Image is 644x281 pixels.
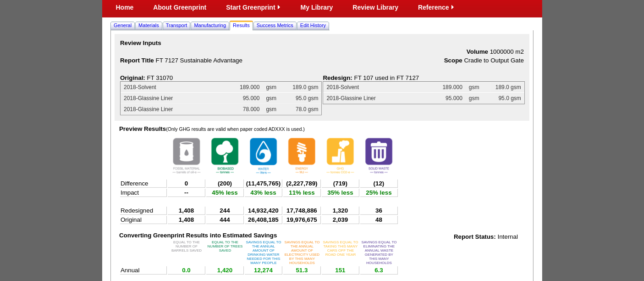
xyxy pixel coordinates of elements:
a: Start Greenprint [226,4,275,11]
span: SAVINGS EQUAL TO THE ANNUAL AMOUNT OF DRINKING WATER NEEDED FOR THIS MANY PEOPLE [246,240,281,265]
span: General [114,22,132,28]
td: 2018-Glassine Liner [121,93,237,104]
span: Manufacturing [194,22,226,28]
span: FT 31070 [147,74,173,81]
img: Water_Metric.png [245,134,282,178]
span: Converting Greenprint Results into Estimated Savings [119,232,277,239]
td: Original [120,216,167,224]
span: Cradle to Output Gate [464,57,524,64]
span: 444 [220,216,230,223]
span: 17,748,886 [286,207,317,214]
a: Home [116,4,134,11]
span: 26,408,185 [248,216,279,223]
span: (12) [374,180,385,187]
span: 1,420 [217,267,232,274]
span: 19,976,675 [286,216,317,223]
span: (Only GHG results are valid when paper coded ADXXX is used.) [166,126,305,132]
span: FT 7127 Sustainable Advantage [156,57,242,64]
td: 2018-Glassine Liner [121,104,237,115]
a: My Library [301,4,333,11]
span: Results [233,22,250,28]
span: 1000000 m2 [490,48,524,55]
img: SolidWaste_Metric.png [361,134,397,178]
span: 1,408 [179,207,194,214]
td: 189.000 [440,82,466,93]
td: gsm [263,93,287,104]
span: 2,039 [333,216,348,223]
td: 78.0 gsm [287,104,321,115]
span: EQUAL TO THE NUMBER OF BARRELS SAVED [171,240,202,253]
a: Materials [137,21,161,30]
span: Success Metrics [257,22,293,28]
td: Impact [120,189,167,197]
td: 2018-Glassine Liner [323,93,439,104]
span: 25% less [366,189,391,196]
a: Edit History [298,21,328,30]
span: 151 [335,267,345,274]
a: Transport [164,21,189,30]
b: Volume [467,48,488,55]
img: Expand Start Greenprint [275,4,282,11]
td: Annual [120,266,167,275]
span: 35% less [327,189,353,196]
a: Reference [418,4,449,11]
span: (2,227,789) [286,180,317,187]
span: 51.3 [296,267,308,274]
td: 95.0 gsm [287,93,321,104]
span: 1,408 [179,216,194,223]
td: Review Inputs [119,39,525,47]
span: 45% less [212,189,237,196]
span: 11% less [289,189,314,196]
span: 36 [375,207,382,214]
span: FT 107 used in FT 7127 [354,74,419,81]
img: GHG.png [322,134,359,178]
span: 14,932,420 [248,207,279,214]
img: Energy_Metric.png [284,134,320,178]
span: (719) [333,180,347,187]
span: (200) [218,180,232,187]
span: -- [184,189,188,196]
td: Redesigned [120,207,167,215]
td: Difference [120,180,167,188]
a: Success Metrics [255,21,295,30]
a: About Greenprint [153,4,206,11]
a: General [112,21,133,30]
a: Results [231,21,252,30]
span: 0 [185,180,188,187]
td: gsm [263,104,287,115]
td: 95.000 [237,93,263,104]
td: 95.0 gsm [490,93,524,104]
span: Transport [166,22,187,28]
td: 189.0 gsm [287,82,321,93]
td: gsm [466,82,490,93]
span: Edit History [300,22,326,28]
span: Internal [498,233,518,240]
span: EQUAL TO THE NUMBER OF TREES SAVED [208,240,243,253]
span: Materials [138,22,159,28]
span: Report Status: [454,233,496,240]
td: gsm [466,93,490,104]
span: Preview Results [119,125,305,132]
span: 43% less [250,189,276,196]
td: gsm [263,82,287,93]
td: 2018-Solvent [323,82,439,93]
td: 189.000 [237,82,263,93]
img: Bio_Metric.png [207,134,243,178]
td: 189.0 gsm [490,82,524,93]
span: SAVINGS EQUAL TO TAKING THIS MANY CARS OFF THE ROAD ONE YEAR [323,240,358,257]
span: 244 [220,207,230,214]
a: Manufacturing [192,21,228,30]
span: SAVINGS EQUAL TO ELIMINATING THE ANNUAL WASTE GENERATED BY THIS MANY HOUSEHOLDS [361,240,396,265]
b: Scope [444,57,462,64]
td: 2018-Solvent [121,82,237,93]
span: 12,274 [254,267,273,274]
td: 95.000 [440,93,466,104]
img: Expand Reference [449,4,456,11]
span: 48 [375,216,382,223]
img: Fossil.png [168,134,205,178]
span: (11,475,765) [246,180,281,187]
span: SAVINGS EQUAL TO THE ANNUAL AMOUNT OF ELECTRICITY USED BY THIS MANY HOUSEHOLDS [284,240,319,265]
span: Redesign: [323,74,352,81]
b: Report Title [120,57,154,64]
a: Review Library [352,4,398,11]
